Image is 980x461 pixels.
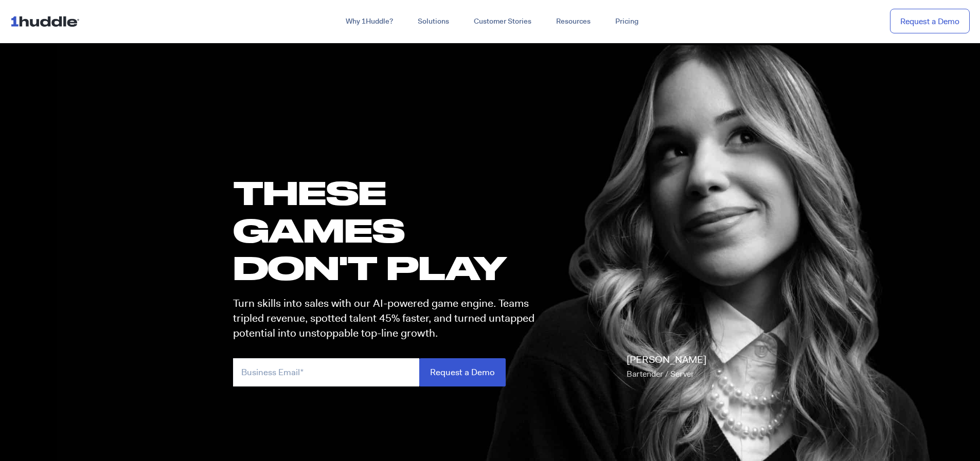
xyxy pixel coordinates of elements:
[627,353,706,381] p: [PERSON_NAME]
[233,358,419,386] input: Business Email*
[419,358,506,386] input: Request a Demo
[544,12,603,31] a: Resources
[603,12,651,31] a: Pricing
[627,368,694,379] span: Bartender / Server
[890,9,970,34] a: Request a Demo
[405,12,461,31] a: Solutions
[233,296,544,341] p: Turn skills into sales with our AI-powered game engine. Teams tripled revenue, spotted talent 45%...
[10,11,84,31] img: ...
[333,12,405,31] a: Why 1Huddle?
[233,174,544,287] h1: these GAMES DON'T PLAY
[461,12,544,31] a: Customer Stories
